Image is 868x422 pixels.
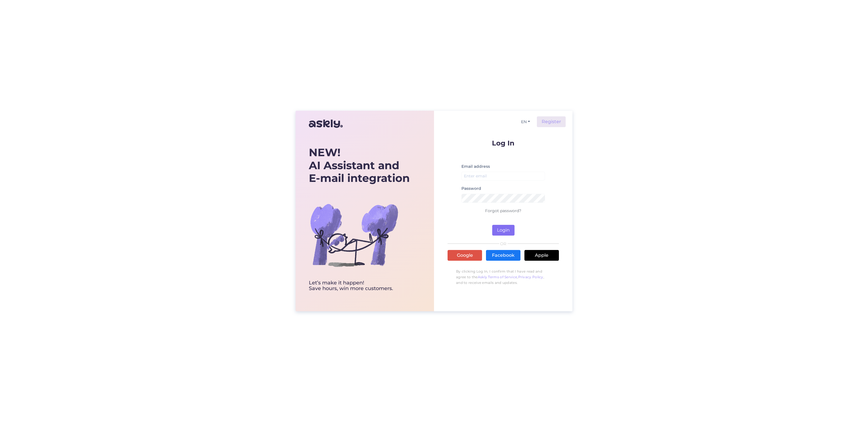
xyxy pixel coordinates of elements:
[448,250,482,261] a: Google
[309,117,343,130] img: Askly
[461,172,545,180] input: Enter email
[448,140,559,147] p: Log In
[486,250,520,261] a: Facebook
[309,190,399,280] img: bg-askly
[485,208,521,213] a: Forgot password?
[518,275,543,279] a: Privacy Policy
[448,266,559,288] p: By clicking Log In, I confirm that I have read and agree to the , , and to receive emails and upd...
[461,164,490,169] label: Email address
[309,146,410,185] div: AI Assistant and E-mail integration
[309,146,340,159] b: NEW!
[309,280,410,292] div: Let’s make it happen! Save hours, win more customers.
[524,250,559,261] a: Apple
[537,116,566,127] a: Register
[478,275,517,279] a: Askly Terms of Service
[461,186,481,192] label: Password
[519,118,532,126] button: EN
[499,242,507,246] span: OR
[492,225,515,236] button: Login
